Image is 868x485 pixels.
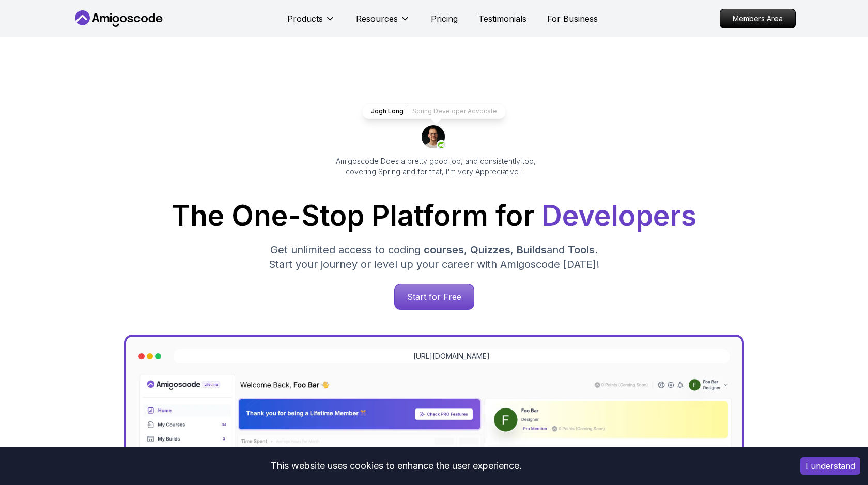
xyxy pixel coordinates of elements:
[720,9,795,28] p: Members Area
[413,351,490,361] a: [URL][DOMAIN_NAME]
[547,12,598,25] a: For Business
[8,454,785,477] div: This website uses cookies to enhance the user experience.
[517,244,547,256] span: Builds
[412,107,497,115] p: Spring Developer Advocate
[395,284,474,309] p: Start for Free
[568,244,595,256] span: Tools
[424,244,464,256] span: courses
[260,242,608,271] p: Get unlimited access to coding , , and . Start your journey or level up your career with Amigosco...
[318,156,550,177] p: "Amigoscode Does a pretty good job, and consistently too, covering Spring and for that, I'm very ...
[470,244,510,256] span: Quizzes
[478,12,526,25] a: Testimonials
[422,125,446,150] img: josh long
[287,12,323,25] p: Products
[371,107,404,115] p: Jogh Long
[356,12,410,33] button: Resources
[394,284,474,310] a: Start for Free
[356,12,398,25] p: Resources
[431,12,458,25] a: Pricing
[800,457,860,475] button: Accept cookies
[81,202,787,230] h1: The One-Stop Platform for
[541,199,696,233] span: Developers
[720,9,796,28] a: Members Area
[287,12,335,33] button: Products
